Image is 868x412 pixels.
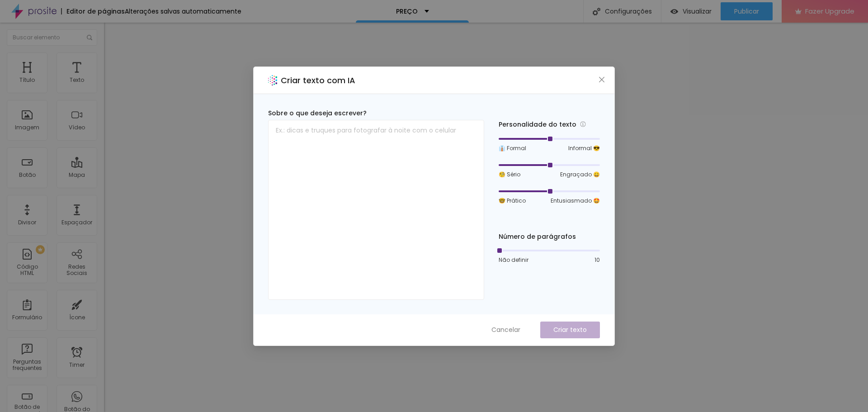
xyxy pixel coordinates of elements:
[683,8,712,15] span: Visualizar
[734,8,759,15] span: Publicar
[70,77,84,83] div: Texto
[9,264,45,277] div: Código HTML
[661,2,721,20] button: Visualizar
[568,144,600,152] span: Informal 😎
[805,7,854,15] span: Fazer Upgrade
[670,8,678,15] img: view-1.svg
[499,119,600,130] div: Personalidade do texto
[593,8,600,15] img: Icone
[69,314,85,321] div: Ícone
[19,77,35,83] div: Título
[499,144,526,152] span: 👔 Formal
[560,170,600,179] span: Engraçado 😄
[87,35,92,40] img: Icone
[482,322,529,338] button: Cancelar
[61,8,125,14] div: Editor de páginas
[69,172,85,178] div: Mapa
[597,75,607,84] button: Close
[491,325,520,335] span: Cancelar
[499,170,520,179] span: 🧐 Sério
[12,314,42,321] div: Formulário
[598,76,605,83] span: close
[69,124,85,131] div: Vídeo
[104,23,868,412] iframe: Editor
[268,109,484,118] div: Sobre o que deseja escrever?
[9,359,45,372] div: Perguntas frequentes
[721,2,773,20] button: Publicar
[59,264,94,277] div: Redes Sociais
[594,256,600,264] span: 10
[540,322,600,338] button: Criar texto
[15,124,39,131] div: Imagem
[7,29,97,46] input: Buscar elemento
[69,362,85,368] div: Timer
[499,197,526,205] span: 🤓 Prático
[19,172,36,178] div: Botão
[18,219,36,226] div: Divisor
[61,219,92,226] div: Espaçador
[499,232,600,242] div: Número de parágrafos
[499,256,528,264] span: Não definir
[281,74,355,86] h2: Criar texto com IA
[125,8,241,14] div: Alterações salvas automaticamente
[396,8,418,14] p: PREÇO
[551,197,600,205] span: Entusiasmado 🤩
